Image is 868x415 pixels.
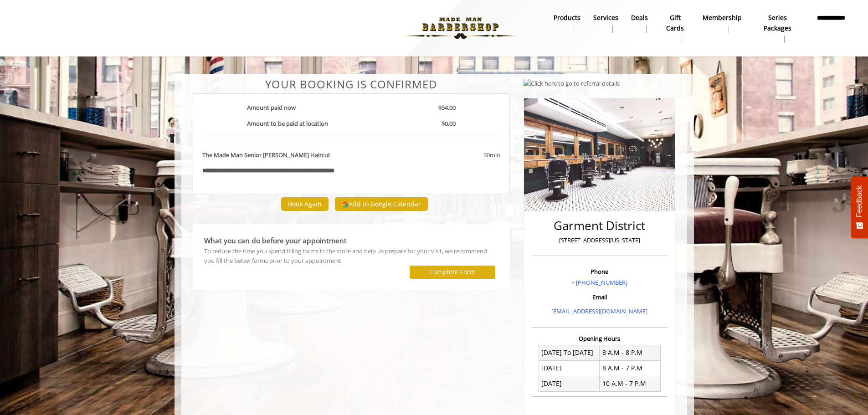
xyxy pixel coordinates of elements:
[247,103,296,112] b: Amount paid now
[534,268,665,275] h3: Phone
[442,119,456,128] b: $0.00
[600,376,661,392] td: 10 A.M - 7 P.M
[855,185,863,217] span: Feedback
[534,219,665,232] h2: Garment District
[534,236,665,245] p: [STREET_ADDRESS][US_STATE]
[696,11,748,35] a: MembershipMembership
[204,246,499,266] div: To reduce the time you spend filling forms in the store and help us prepare for your visit, we re...
[204,236,347,246] b: What you can do before your appointment
[539,376,600,392] td: [DATE]
[625,11,654,35] a: DealsDeals
[247,119,328,128] b: Amount to be paid at location
[534,294,665,300] h3: Email
[587,11,625,35] a: ServicesServices
[755,13,801,33] b: Series packages
[410,150,500,160] div: 30min
[281,197,329,210] button: Book Again
[661,13,690,33] b: gift cards
[429,268,476,276] label: Complete Form
[335,197,428,211] button: Add to Google Calendar
[600,360,661,376] td: 8 A.M - 7 P.M
[539,360,600,376] td: [DATE]
[600,345,661,360] td: 8 A.M - 8 P.M
[551,307,647,315] a: [EMAIL_ADDRESS][DOMAIN_NAME]
[410,266,495,279] button: Complete Form
[438,103,456,112] b: $54.00
[703,13,742,23] b: Membership
[748,11,807,45] a: Series packagesSeries packages
[193,78,510,90] center: Your Booking is confirmed
[547,11,587,35] a: Productsproducts
[593,13,618,23] b: Services
[554,13,580,23] b: products
[532,335,668,342] h3: Opening Hours
[524,79,620,88] img: Click here to go to referral details
[654,11,696,45] a: Gift cardsgift cards
[571,278,627,287] a: + [PHONE_NUMBER]
[398,3,523,53] img: Made Man Barbershop logo
[202,150,330,160] b: The Made Man Senior [PERSON_NAME] Haircut
[539,345,600,360] td: [DATE] To [DATE]
[851,176,868,238] button: Feedback - Show survey
[631,13,648,23] b: Deals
